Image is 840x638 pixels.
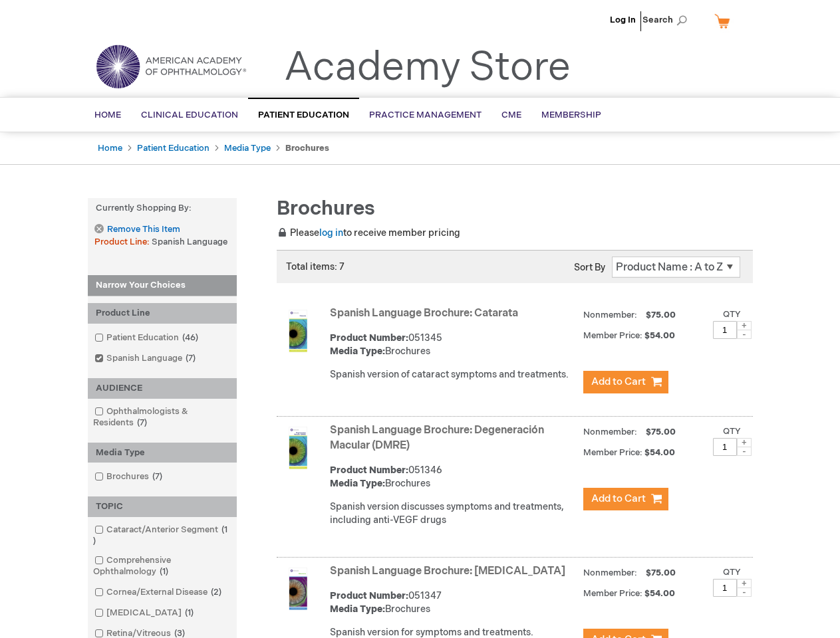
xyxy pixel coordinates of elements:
a: Brochures7 [91,471,168,483]
a: Patient Education46 [91,332,204,344]
span: Product Line [94,237,152,247]
a: Home [98,143,122,154]
span: 1 [156,566,172,577]
a: Spanish Language Brochure: [MEDICAL_DATA] [330,565,565,578]
a: Spanish Language Brochure: Degeneración Macular (DMRE) [330,424,544,452]
a: log in [319,227,343,239]
div: 051345 Brochures [330,332,577,358]
strong: Nonmember: [583,307,637,324]
span: $54.00 [644,330,677,341]
label: Qty [723,567,741,578]
div: AUDIENCE [88,378,237,399]
span: 7 [182,353,199,364]
a: Cataract/Anterior Segment1 [91,524,233,548]
span: $75.00 [644,427,678,437]
span: Add to Cart [591,375,646,388]
a: Academy Store [284,44,571,92]
strong: Member Price: [583,330,642,341]
span: CME [501,110,521,120]
strong: Product Number: [330,590,408,601]
a: Patient Education [137,143,210,154]
strong: Nonmember: [583,565,637,582]
span: $75.00 [644,310,678,320]
span: 46 [179,332,202,343]
a: Remove This Item [94,224,180,235]
span: $75.00 [644,568,678,578]
img: Spanish Language Brochure: Degeneración Macular (DMRE) [277,427,319,469]
span: 1 [182,607,197,618]
strong: Media Type: [330,346,385,357]
span: Please to receive member pricing [277,227,460,239]
div: Spanish version discusses symptoms and treatments, including anti-VEGF drugs [330,500,577,527]
strong: Brochures [285,143,329,154]
button: Add to Cart [583,371,668,393]
span: $54.00 [644,447,677,458]
span: 7 [134,417,150,428]
img: Spanish Language Brochure: Glaucoma [277,568,319,610]
strong: Product Number: [330,465,408,476]
strong: Media Type: [330,478,385,489]
input: Qty [713,438,737,456]
a: Ophthalmologists & Residents7 [91,405,233,429]
span: 7 [149,471,166,482]
label: Sort By [574,262,605,273]
strong: Narrow Your Choices [88,275,237,296]
div: Product Line [88,303,237,324]
label: Qty [723,426,741,437]
a: Cornea/External Disease2 [91,586,227,599]
strong: Currently Shopping by: [88,198,237,219]
a: Media Type [224,143,271,154]
a: [MEDICAL_DATA]1 [91,607,199,619]
span: Clinical Education [141,110,238,120]
span: 2 [208,587,225,597]
strong: Member Price: [583,588,642,599]
a: Spanish Language Brochure: Catarata [330,307,518,320]
input: Qty [713,321,737,339]
strong: Member Price: [583,447,642,458]
div: TOPIC [88,496,237,517]
span: Spanish Language [152,237,227,247]
span: Total items: 7 [286,261,345,272]
input: Qty [713,579,737,597]
button: Add to Cart [583,488,668,510]
span: Brochures [277,197,375,221]
span: Practice Management [369,110,482,120]
span: Search [642,7,693,33]
strong: Product Number: [330,332,408,344]
span: Membership [541,110,601,120]
a: Comprehensive Ophthalmology1 [91,554,233,578]
div: Media Type [88,443,237,463]
strong: Media Type: [330,603,385,615]
span: Patient Education [258,110,349,120]
span: Home [94,110,121,120]
strong: Nonmember: [583,424,637,441]
img: Spanish Language Brochure: Catarata [277,310,319,352]
div: 051347 Brochures [330,589,577,616]
span: 1 [93,524,227,546]
span: $54.00 [644,588,677,599]
div: Spanish version of cataract symptoms and treatments. [330,368,577,381]
div: 051346 Brochures [330,464,577,490]
span: Remove This Item [107,223,180,236]
a: Spanish Language7 [91,352,201,365]
span: Add to Cart [591,492,646,505]
label: Qty [723,309,741,320]
a: Log In [610,15,636,25]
